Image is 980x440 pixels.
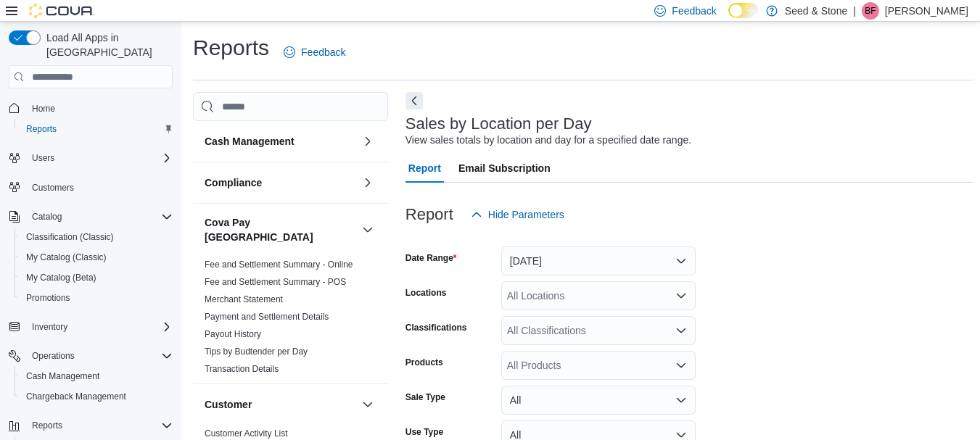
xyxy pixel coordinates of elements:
span: Payout History [205,328,261,340]
a: Payment and Settlement Details [205,312,329,322]
span: My Catalog (Classic) [20,249,173,266]
span: Hide Parameters [488,207,564,222]
button: Cova Pay [GEOGRAPHIC_DATA] [359,221,376,238]
a: Merchant Statement [205,294,283,304]
a: My Catalog (Classic) [20,249,112,266]
a: Transaction Details [205,364,279,374]
a: Customers [26,179,80,196]
button: Catalog [26,208,67,225]
button: My Catalog (Beta) [15,267,178,288]
img: Cova [29,4,94,18]
a: Chargeback Management [20,388,132,405]
button: Home [3,97,178,118]
h3: Compliance [205,175,262,190]
button: Cash Management [359,133,376,150]
button: Cash Management [15,366,178,386]
span: Tips by Budtender per Day [205,346,308,357]
a: Customer Activity List [205,428,288,439]
a: Reports [20,120,62,138]
button: Hide Parameters [465,200,570,229]
a: My Catalog (Beta) [20,269,102,286]
a: Fee and Settlement Summary - POS [205,277,346,287]
div: Brian Furman [862,2,879,20]
button: Inventory [3,317,178,337]
button: Users [26,149,60,167]
span: Load All Apps in [GEOGRAPHIC_DATA] [41,30,173,59]
p: | [853,2,856,20]
button: Operations [3,346,178,366]
span: My Catalog (Beta) [20,269,173,286]
span: Feedback [301,45,345,59]
span: BF [865,2,876,20]
button: Inventory [26,318,73,336]
span: Cash Management [26,370,99,382]
span: Catalog [26,208,173,225]
span: Reports [26,123,57,135]
span: Customer Activity List [205,428,288,439]
span: Inventory [26,318,173,336]
span: Reports [32,420,62,431]
label: Locations [405,287,447,299]
span: Promotions [20,289,173,307]
button: Classification (Classic) [15,227,178,247]
span: Chargeback Management [26,391,126,402]
label: Date Range [405,252,457,264]
label: Classifications [405,322,467,333]
label: Use Type [405,426,443,438]
span: Users [26,149,173,167]
button: My Catalog (Classic) [15,247,178,267]
span: Feedback [672,4,716,18]
label: Products [405,357,443,368]
a: Tips by Budtender per Day [205,346,308,357]
span: Classification (Classic) [20,228,173,246]
button: Reports [15,119,178,139]
button: Reports [26,417,68,434]
span: My Catalog (Classic) [26,252,107,263]
a: Promotions [20,289,76,307]
span: Users [32,152,54,164]
button: Open list of options [675,360,687,371]
span: Reports [26,417,173,434]
span: Home [32,103,55,115]
button: Customers [3,177,178,198]
button: Reports [3,415,178,436]
span: Inventory [32,321,67,333]
button: Next [405,92,423,109]
label: Sale Type [405,391,445,403]
a: Cash Management [20,368,105,385]
span: Catalog [32,211,62,223]
a: Feedback [278,38,351,67]
button: All [501,386,696,415]
span: Reports [20,120,173,138]
button: Open list of options [675,290,687,302]
span: Customers [26,178,173,196]
span: Payment and Settlement Details [205,311,329,323]
h1: Reports [193,33,269,62]
h3: Sales by Location per Day [405,115,592,133]
button: Customer [205,397,356,412]
div: View sales totals by location and day for a specified date range. [405,133,691,148]
h3: Report [405,206,453,223]
button: Compliance [359,174,376,191]
span: Classification (Classic) [26,231,114,243]
button: Customer [359,396,376,413]
span: Operations [26,347,173,365]
button: Cash Management [205,134,356,149]
button: Operations [26,347,81,365]
div: Cova Pay [GEOGRAPHIC_DATA] [193,256,388,383]
span: Merchant Statement [205,294,283,305]
span: Home [26,99,173,117]
h3: Cash Management [205,134,295,149]
button: Cova Pay [GEOGRAPHIC_DATA] [205,215,356,244]
span: Email Subscription [458,154,551,183]
span: Fee and Settlement Summary - POS [205,276,346,288]
button: Chargeback Management [15,386,178,407]
a: Classification (Classic) [20,228,120,246]
button: Users [3,148,178,168]
a: Payout History [205,329,261,339]
button: Open list of options [675,325,687,336]
span: Transaction Details [205,363,279,375]
span: Operations [32,350,75,362]
span: Chargeback Management [20,388,173,405]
